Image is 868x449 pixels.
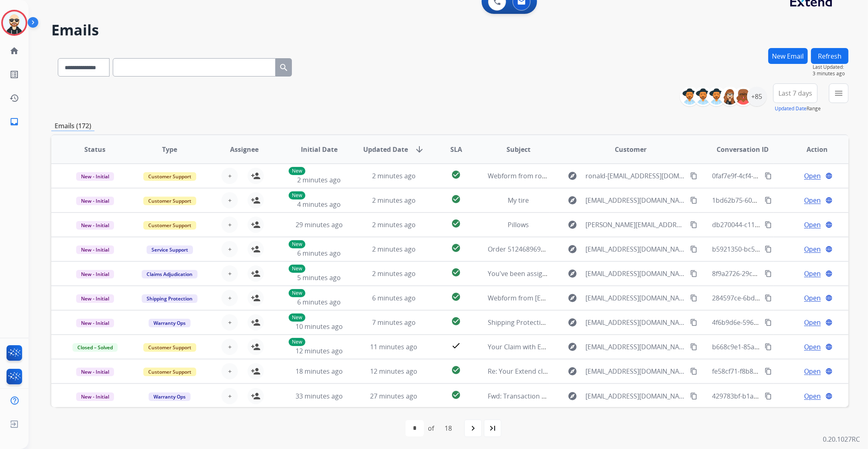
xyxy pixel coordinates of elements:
[712,293,835,302] span: 284597ce-6bd9-4f2c-b920-5472d916f514
[712,196,837,205] span: 1bd62b75-60dd-4d15-bb65-af037f33f0dd
[221,314,238,331] button: +
[834,88,844,98] mat-icon: menu
[450,145,462,154] span: SLA
[251,171,261,181] mat-icon: person_add
[228,342,232,352] span: +
[84,145,105,154] span: Status
[428,423,434,433] div: of
[804,366,821,376] span: Open
[297,200,341,209] span: 4 minutes ago
[289,167,305,175] p: New
[451,267,461,277] mat-icon: check_circle
[228,244,232,254] span: +
[221,388,238,404] button: +
[712,171,829,180] span: 0faf7e9f-4cf4-49df-9d61-5c3e8dbf7b35
[585,195,686,205] span: [EMAIL_ADDRESS][DOMAIN_NAME]
[825,270,833,277] mat-icon: language
[585,318,686,327] span: [EMAIL_ADDRESS][DOMAIN_NAME]
[712,318,835,327] span: 4f6b9d6e-596c-4ccd-9caf-4123e2b9d2e0
[825,197,833,204] mat-icon: language
[585,171,686,181] span: ronald-[EMAIL_ADDRESS][DOMAIN_NAME]
[228,366,232,376] span: +
[149,392,191,401] span: Warranty Ops
[296,392,343,401] span: 33 minutes ago
[372,171,416,180] span: 2 minutes ago
[690,221,697,228] mat-icon: content_copy
[773,83,818,103] button: Last 7 days
[488,245,550,254] span: Order 5124689697-1
[506,145,530,154] span: Subject
[251,195,261,205] mat-icon: person_add
[296,367,343,376] span: 18 minutes ago
[690,245,697,253] mat-icon: content_copy
[717,145,769,154] span: Conversation ID
[568,171,577,181] mat-icon: explore
[778,92,812,95] span: Last 7 days
[370,392,417,401] span: 27 minutes ago
[690,319,697,326] mat-icon: content_copy
[370,342,417,351] span: 11 minutes ago
[9,117,19,127] mat-icon: inbox
[825,343,833,350] mat-icon: language
[372,220,416,229] span: 2 minutes ago
[568,366,577,376] mat-icon: explore
[142,294,197,303] span: Shipping Protection
[568,269,577,278] mat-icon: explore
[221,217,238,233] button: +
[585,293,686,303] span: [EMAIL_ADDRESS][DOMAIN_NAME]
[712,392,836,401] span: 429783bf-b1a7-4e3f-85ab-0d7e2578a480
[451,243,461,253] mat-icon: check_circle
[765,294,772,302] mat-icon: content_copy
[451,292,461,302] mat-icon: check_circle
[488,367,609,376] span: Re: Your Extend claim is being reviewed
[765,368,772,375] mat-icon: content_copy
[508,196,529,205] span: My tire
[765,392,772,400] mat-icon: content_copy
[3,11,26,34] img: avatar
[221,265,238,282] button: +
[142,270,197,278] span: Claims Adjudication
[251,244,261,254] mat-icon: person_add
[568,318,577,327] mat-icon: explore
[804,244,821,254] span: Open
[765,270,772,277] mat-icon: content_copy
[615,145,647,154] span: Customer
[76,294,114,303] span: New - Initial
[568,293,577,303] mat-icon: explore
[76,319,114,327] span: New - Initial
[228,171,232,181] span: +
[568,342,577,352] mat-icon: explore
[690,270,697,277] mat-icon: content_copy
[451,365,461,375] mat-icon: check_circle
[76,172,114,181] span: New - Initial
[804,171,821,181] span: Open
[690,368,697,375] mat-icon: content_copy
[289,338,305,346] p: New
[147,245,193,254] span: Service Support
[690,392,697,400] mat-icon: content_copy
[488,318,648,327] span: Shipping Protection Contract ID for [PERSON_NAME]
[297,175,341,184] span: 2 minutes ago
[712,367,833,376] span: fe58cf71-f8b8-4cad-8de9-f938de051b9d
[228,293,232,303] span: +
[825,221,833,228] mat-icon: language
[451,194,461,204] mat-icon: check_circle
[372,318,416,327] span: 7 minutes ago
[372,269,416,278] span: 2 minutes ago
[775,105,807,112] button: Updated Date
[825,319,833,326] mat-icon: language
[774,135,848,164] th: Action
[825,172,833,180] mat-icon: language
[488,423,498,433] mat-icon: last_page
[825,294,833,302] mat-icon: language
[488,293,672,302] span: Webform from [EMAIL_ADDRESS][DOMAIN_NAME] on [DATE]
[451,390,461,400] mat-icon: check_circle
[747,87,767,106] div: +85
[823,434,860,444] p: 0.20.1027RC
[297,273,341,282] span: 5 minutes ago
[297,298,341,307] span: 6 minutes ago
[363,145,408,154] span: Updated Date
[251,269,261,278] mat-icon: person_add
[51,121,94,131] p: Emails (172)
[451,219,461,228] mat-icon: check_circle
